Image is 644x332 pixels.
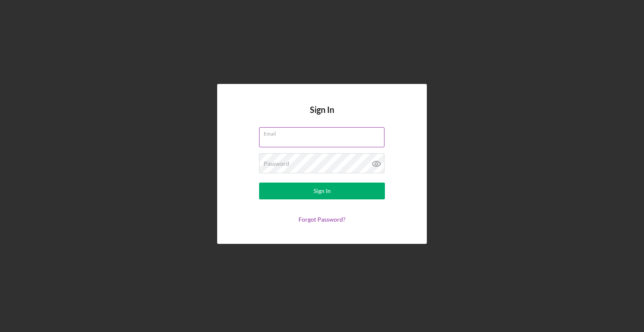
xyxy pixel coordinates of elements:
[264,160,289,167] label: Password
[314,183,331,199] div: Sign In
[299,216,345,223] a: Forgot Password?
[259,183,385,199] button: Sign In
[310,105,334,127] h4: Sign In
[264,128,384,137] label: Email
